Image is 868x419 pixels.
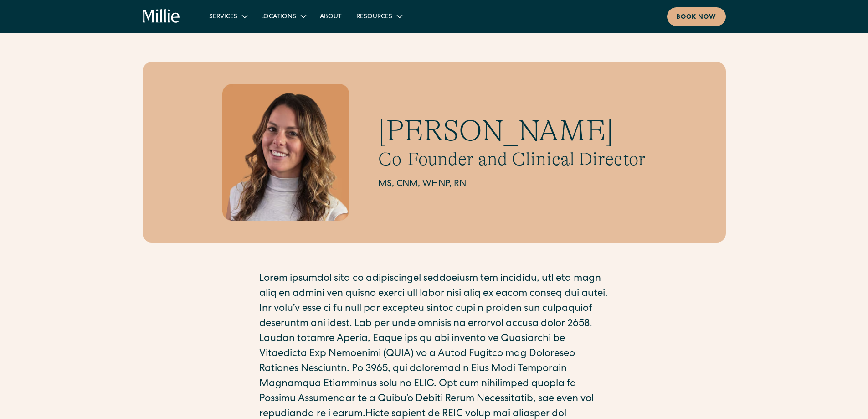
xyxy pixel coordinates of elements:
[378,114,646,149] h1: [PERSON_NAME]
[676,13,717,22] div: Book now
[667,7,726,26] a: Book now
[313,9,349,24] a: About
[143,9,180,24] a: home
[261,12,296,22] div: Locations
[202,9,254,24] div: Services
[254,9,313,24] div: Locations
[349,9,409,24] div: Resources
[209,12,237,22] div: Services
[378,148,646,170] h2: Co-Founder and Clinical Director
[356,12,392,22] div: Resources
[378,177,646,191] h2: MS, CNM, WHNP, RN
